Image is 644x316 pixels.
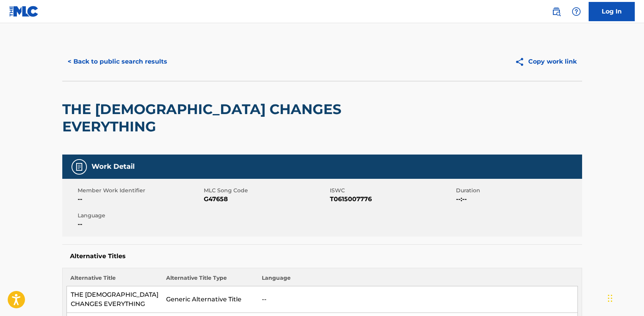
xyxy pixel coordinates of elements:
[572,7,581,16] img: help
[258,286,577,313] td: --
[92,162,135,171] h5: Work Detail
[515,57,528,67] img: Copy work link
[552,7,561,16] img: search
[204,187,328,195] span: MLC Song Code
[78,187,202,195] span: Member Work Identifier
[78,220,202,229] span: --
[67,274,162,286] th: Alternative Title
[456,195,580,204] span: --:--
[9,6,39,17] img: MLC Logo
[606,279,644,316] iframe: Chat Widget
[162,274,258,286] th: Alternative Title Type
[258,274,577,286] th: Language
[608,287,612,310] div: Drag
[569,4,584,19] div: Help
[62,52,173,71] button: < Back to public search results
[162,286,258,313] td: Generic Alternative Title
[589,2,635,21] a: Log In
[456,187,580,195] span: Duration
[70,252,574,260] h5: Alternative Titles
[75,162,84,171] img: Work Detail
[330,187,454,195] span: ISWC
[67,286,162,313] td: THE [DEMOGRAPHIC_DATA] CHANGES EVERYTHING
[78,212,202,220] span: Language
[62,101,374,135] h2: THE [DEMOGRAPHIC_DATA] CHANGES EVERYTHING
[330,195,454,204] span: T0615007776
[622,203,644,265] iframe: Resource Center
[204,195,328,204] span: G47658
[549,4,564,19] a: Public Search
[78,195,202,204] span: --
[509,52,582,71] button: Copy work link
